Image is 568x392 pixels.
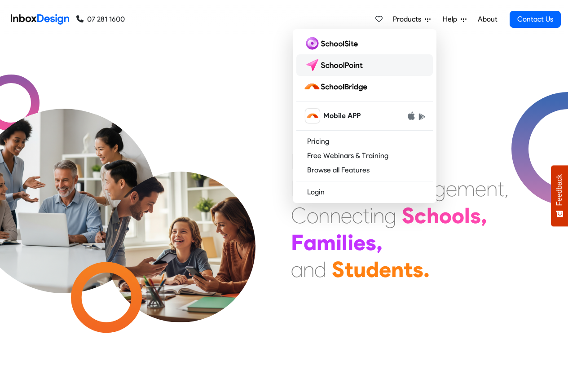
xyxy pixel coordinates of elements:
[293,29,436,203] div: Products
[551,165,568,226] button: Feedback - Show survey
[303,256,314,283] div: n
[475,175,486,202] div: e
[342,229,348,256] div: l
[393,14,425,25] span: Products
[352,202,363,229] div: c
[434,175,446,202] div: g
[402,202,414,229] div: S
[457,175,475,202] div: m
[376,229,383,256] div: ,
[304,229,317,256] div: a
[348,229,353,256] div: i
[443,14,461,25] span: Help
[86,134,274,322] img: parents_with_child.png
[304,58,367,72] img: schoolpoint logo
[291,256,303,283] div: a
[296,149,433,163] a: Free Webinars & Training
[291,175,302,202] div: E
[291,229,304,256] div: F
[464,202,470,229] div: l
[304,36,361,51] img: schoolsite logo
[353,229,365,256] div: e
[423,256,430,283] div: .
[366,256,379,283] div: d
[323,110,361,121] span: Mobile APP
[304,79,371,94] img: schoolbridge logo
[317,229,336,256] div: m
[439,202,452,229] div: o
[404,256,413,283] div: t
[370,202,373,229] div: i
[446,175,457,202] div: e
[353,256,366,283] div: u
[336,229,342,256] div: i
[475,10,500,28] a: About
[305,109,320,123] img: schoolbridge icon
[413,256,423,283] div: s
[291,202,307,229] div: C
[427,202,439,229] div: h
[344,256,353,283] div: t
[307,202,318,229] div: o
[391,256,404,283] div: n
[470,202,481,229] div: s
[504,175,509,202] div: ,
[296,134,433,149] a: Pricing
[314,256,326,283] div: d
[76,14,125,25] a: 07 281 1600
[486,175,498,202] div: n
[389,10,434,28] a: Products
[296,105,433,127] a: schoolbridge icon Mobile APP
[414,202,427,229] div: c
[439,10,470,28] a: Help
[330,202,341,229] div: n
[379,256,391,283] div: e
[341,202,352,229] div: e
[365,229,376,256] div: s
[481,202,487,229] div: ,
[452,202,464,229] div: o
[363,202,370,229] div: t
[384,202,396,229] div: g
[555,174,564,206] span: Feedback
[498,175,504,202] div: t
[291,148,308,175] div: M
[291,148,509,283] div: Maximising Efficient & Engagement, Connecting Schools, Families, and Students.
[318,202,330,229] div: n
[373,202,384,229] div: n
[296,163,433,177] a: Browse all Features
[510,11,561,28] a: Contact Us
[332,256,344,283] div: S
[296,185,433,199] a: Login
